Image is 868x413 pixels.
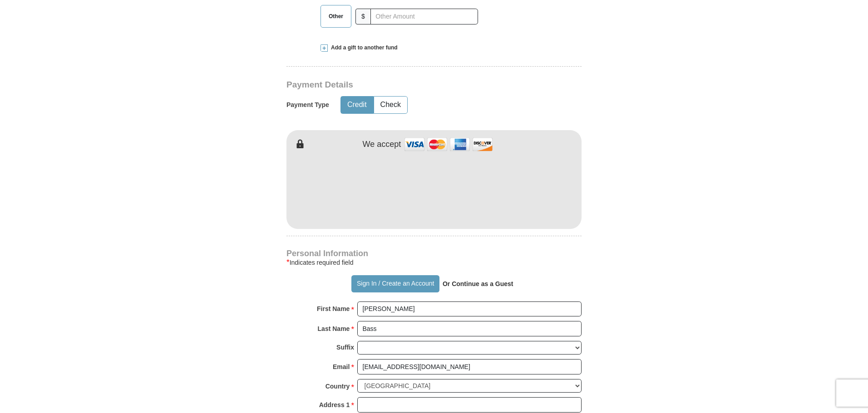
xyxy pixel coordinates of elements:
[370,9,478,24] input: Other Amount
[443,280,513,287] strong: Or Continue as a Guest
[374,97,407,113] button: Check
[317,302,350,315] strong: First Name
[336,341,354,354] strong: Suffix
[319,398,350,411] strong: Address 1
[325,380,350,393] strong: Country
[318,322,350,335] strong: Last Name
[328,44,398,52] span: Add a gift to another fund
[363,140,401,150] h4: We accept
[286,101,329,109] h5: Payment Type
[355,9,371,24] span: $
[341,97,373,113] button: Credit
[333,360,350,373] strong: Email
[286,250,582,257] h4: Personal Information
[403,135,494,154] img: credit cards accepted
[351,275,439,292] button: Sign In / Create an Account
[286,257,582,268] div: Indicates required field
[324,10,348,23] span: Other
[286,80,518,90] h3: Payment Details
